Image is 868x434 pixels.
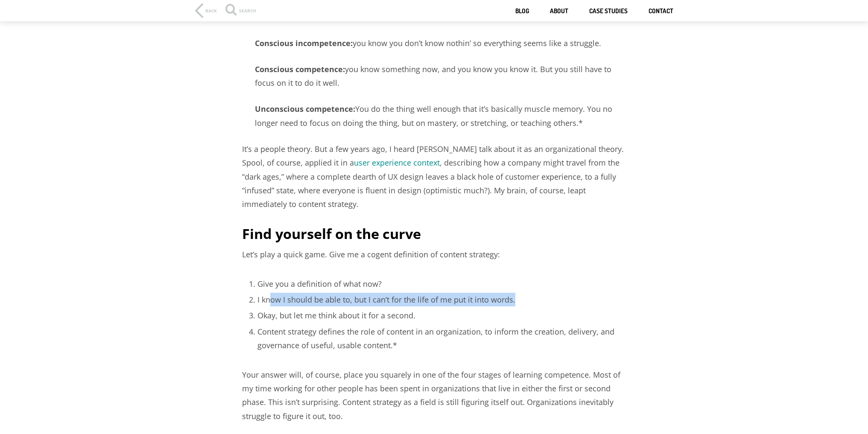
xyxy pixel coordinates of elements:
p: you know you don’t know nothin’ so everything seems like a struggle. [242,36,626,50]
p: Let’s play a quick game. Give me a cogent definition of content strategy: [242,248,626,261]
strong: Conscious incompetence: [255,38,353,48]
li: Give you a definition of what now? [257,277,626,291]
li: Content strategy defines the role of content in an organization, to inform the creation, delivery... [257,325,626,352]
div: Search [225,9,256,17]
p: you know something now, and you know you know it. But you still have to focus on it to do it well. [242,62,626,90]
a: About [550,7,568,15]
li: Okay, but let me think about it for a second. [257,309,626,322]
a: Back [195,3,217,18]
p: You do the thing well enough that it’s basically muscle memory. You no longer need to focus on do... [242,102,626,130]
strong: Unconscious competence: [255,104,355,114]
a: user experience context [354,157,440,168]
a: Case studies [589,7,628,15]
li: I know I should be able to, but I can’t for the life of me put it into words. [257,293,626,306]
p: Your answer will, of course, place you squarely in one of the four stages of learning competence.... [242,368,626,423]
div: Back [205,9,217,13]
a: Contact [649,7,673,15]
strong: Conscious competence: [255,64,345,74]
h2: Find yourself on the curve [242,224,626,243]
p: It’s a people theory. But a few years ago, I heard [PERSON_NAME] talk about it as an organization... [242,142,626,211]
a: Blog [515,7,529,15]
